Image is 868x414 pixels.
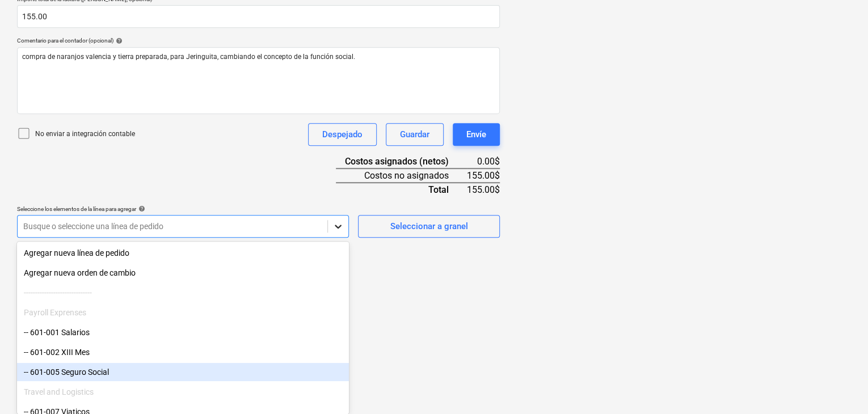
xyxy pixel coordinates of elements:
[467,155,500,168] div: 0.00$
[17,244,349,262] div: Agregar nueva línea de pedido
[136,205,145,212] span: help
[17,303,349,322] div: Payroll Exprenses
[17,37,500,44] div: Comentario para el contador (opcional)
[453,123,500,146] button: Envíe
[811,360,868,414] div: Widget de chat
[386,123,444,146] button: Guardar
[400,127,429,142] div: Guardar
[322,127,363,142] div: Despejado
[336,155,467,168] div: Costos asignados (netos)
[17,284,349,302] div: ------------------------------
[466,127,486,142] div: Envíe
[336,168,467,183] div: Costos no asignados
[17,264,349,282] div: Agregar nueva orden de cambio
[17,205,349,213] div: Seleccione los elementos de la línea para agregar
[390,219,467,234] div: Seleccionar a granel
[22,53,355,61] span: compra de naranjos valencia y tierra preparada, para Jeringuita, cambiando el concepto de la func...
[358,215,500,238] button: Seleccionar a granel
[811,360,868,414] iframe: Chat Widget
[17,5,500,28] input: Importe total de la factura (coste neto, opcional)
[35,129,135,139] p: No enviar a integración contable
[17,383,349,401] div: Travel and Logistics
[308,123,377,146] button: Despejado
[17,343,349,361] div: -- 601-002 XIII Mes
[113,37,123,44] span: help
[17,323,349,341] div: -- 601-001 Salarios
[17,363,349,381] div: -- 601-005 Seguro Social
[336,183,467,196] div: Total
[467,168,500,183] div: 155.00$
[467,183,500,196] div: 155.00$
